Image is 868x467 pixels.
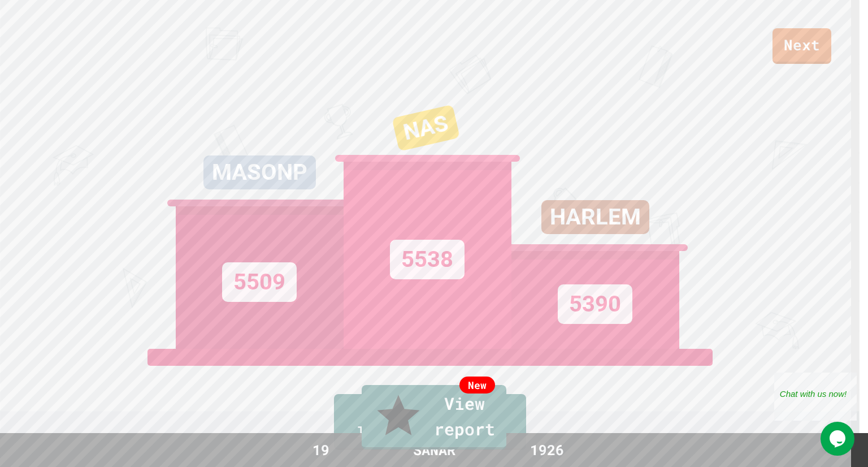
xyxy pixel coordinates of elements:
[362,385,506,449] a: View report
[203,155,316,189] div: MASONP
[541,200,649,234] div: HARLEM
[558,284,632,324] div: 5390
[459,377,495,394] div: New
[774,373,857,421] iframe: chat widget
[222,262,297,302] div: 5509
[390,240,465,279] div: 5538
[772,28,831,64] a: Next
[391,105,459,152] div: NAS
[821,422,857,456] iframe: chat widget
